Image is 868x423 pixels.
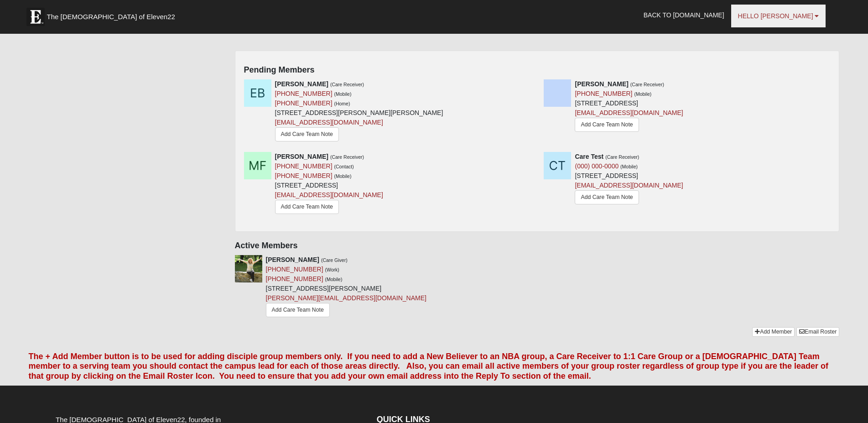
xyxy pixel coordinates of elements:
[575,118,639,132] a: Add Care Team Note
[29,352,829,381] font: The + Add Member button is to be used for adding disciple group members only. If you need to add ...
[575,182,683,189] a: [EMAIL_ADDRESS][DOMAIN_NAME]
[634,91,651,97] small: (Mobile)
[266,275,323,282] a: [PHONE_NUMBER]
[275,153,328,160] strong: [PERSON_NAME]
[796,327,839,337] a: Email Roster
[575,162,619,170] a: (000) 000-0000
[330,82,364,87] small: (Care Receiver)
[275,80,328,88] strong: [PERSON_NAME]
[637,4,731,26] a: Back to [DOMAIN_NAME]
[266,255,426,320] div: [STREET_ADDRESS][PERSON_NAME]
[605,154,639,160] small: (Care Receiver)
[275,172,333,179] a: [PHONE_NUMBER]
[334,101,350,106] small: (Home)
[275,99,333,107] a: [PHONE_NUMBER]
[275,79,443,145] div: [STREET_ADDRESS][PERSON_NAME][PERSON_NAME]
[275,90,333,97] a: [PHONE_NUMBER]
[275,162,333,170] a: [PHONE_NUMBER]
[630,82,664,87] small: (Care Receiver)
[235,241,840,251] h4: Active Members
[738,12,813,20] span: Hello [PERSON_NAME]
[266,256,319,263] strong: [PERSON_NAME]
[575,90,632,97] a: [PHONE_NUMBER]
[26,8,45,26] img: Eleven22 logo
[334,164,353,169] small: (Contact)
[325,267,339,272] small: (Work)
[275,119,383,126] a: [EMAIL_ADDRESS][DOMAIN_NAME]
[575,152,683,207] div: [STREET_ADDRESS]
[321,257,348,263] small: (Care Giver)
[266,303,330,317] a: Add Care Team Note
[620,164,638,169] small: (Mobile)
[266,294,426,302] a: [PERSON_NAME][EMAIL_ADDRESS][DOMAIN_NAME]
[575,109,683,116] a: [EMAIL_ADDRESS][DOMAIN_NAME]
[334,173,351,179] small: (Mobile)
[275,127,339,141] a: Add Care Team Note
[752,327,795,337] a: Add Member
[731,5,826,27] a: Hello [PERSON_NAME]
[575,79,683,134] div: [STREET_ADDRESS]
[575,80,628,88] strong: [PERSON_NAME]
[47,12,175,21] span: The [DEMOGRAPHIC_DATA] of Eleven22
[22,3,204,26] a: The [DEMOGRAPHIC_DATA] of Eleven22
[275,191,383,198] a: [EMAIL_ADDRESS][DOMAIN_NAME]
[275,152,383,216] div: [STREET_ADDRESS]
[266,266,323,273] a: [PHONE_NUMBER]
[575,190,639,204] a: Add Care Team Note
[244,65,831,75] h4: Pending Members
[575,153,603,160] strong: Care Test
[334,91,351,97] small: (Mobile)
[325,277,342,282] small: (Mobile)
[275,200,339,214] a: Add Care Team Note
[330,154,364,160] small: (Care Receiver)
